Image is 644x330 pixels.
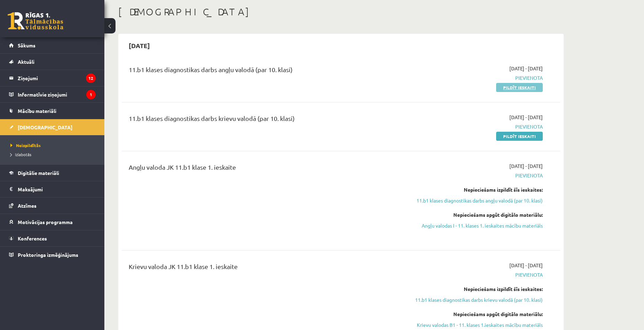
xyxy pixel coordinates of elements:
[412,222,543,229] a: Angļu valodas I - 11. klases 1. ieskaites mācību materiāls
[9,214,96,230] a: Motivācijas programma
[412,296,543,304] a: 11.b1 klases diagnostikas darbs krievu valodā (par 10. klasi)
[412,186,543,193] div: Nepieciešams izpildīt šīs ieskaites:
[412,285,543,293] div: Nepieciešams izpildīt šīs ieskaites:
[129,262,401,275] div: Krievu valoda JK 11.b1 klase 1. ieskaite
[9,37,96,53] a: Sākums
[9,119,96,135] a: [DEMOGRAPHIC_DATA]
[9,103,96,119] a: Mācību materiāli
[509,114,543,121] span: [DATE] - [DATE]
[496,83,543,92] a: Pildīt ieskaiti
[18,235,47,241] span: Konferences
[118,6,564,18] h1: [DEMOGRAPHIC_DATA]
[129,114,401,126] div: 11.b1 klases diagnostikas darbs krievu valodā (par 10. klasi)
[10,142,97,148] a: Neizpildītās
[18,42,35,48] span: Sākums
[10,152,31,157] span: Izlabotās
[9,86,96,102] a: Informatīvie ziņojumi1
[18,108,56,114] span: Mācību materiāli
[412,310,543,318] div: Nepieciešams apgūt digitālo materiālu:
[18,59,34,65] span: Aktuāli
[129,162,401,175] div: Angļu valoda JK 11.b1 klase 1. ieskaite
[9,181,96,197] a: Maksājumi
[86,90,96,99] i: 1
[412,197,543,204] a: 11.b1 klases diagnostikas darbs angļu valodā (par 10. klasi)
[412,271,543,278] span: Pievienota
[509,262,543,269] span: [DATE] - [DATE]
[9,70,96,86] a: Ziņojumi12
[18,202,37,209] span: Atzīmes
[9,165,96,181] a: Digitālie materiāli
[18,181,96,197] legend: Maksājumi
[18,219,73,225] span: Motivācijas programma
[8,12,63,30] a: Rīgas 1. Tālmācības vidusskola
[9,230,96,246] a: Konferences
[18,86,96,102] legend: Informatīvie ziņojumi
[412,211,543,218] div: Nepieciešams apgūt digitālo materiālu:
[129,65,401,78] div: 11.b1 klases diagnostikas darbs angļu valodā (par 10. klasi)
[9,198,96,214] a: Atzīmes
[509,65,543,72] span: [DATE] - [DATE]
[9,54,96,70] a: Aktuāli
[10,143,41,148] span: Neizpildītās
[18,124,72,130] span: [DEMOGRAPHIC_DATA]
[10,151,97,158] a: Izlabotās
[18,70,96,86] legend: Ziņojumi
[496,132,543,141] a: Pildīt ieskaiti
[9,247,96,263] a: Proktoringa izmēģinājums
[86,74,96,83] i: 12
[412,172,543,179] span: Pievienota
[509,162,543,170] span: [DATE] - [DATE]
[122,37,157,54] h2: [DATE]
[18,170,59,176] span: Digitālie materiāli
[412,123,543,130] span: Pievienota
[412,74,543,82] span: Pievienota
[18,252,78,258] span: Proktoringa izmēģinājums
[412,321,543,329] a: Krievu valodas B1 - 11. klases 1.ieskaites mācību materiāls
